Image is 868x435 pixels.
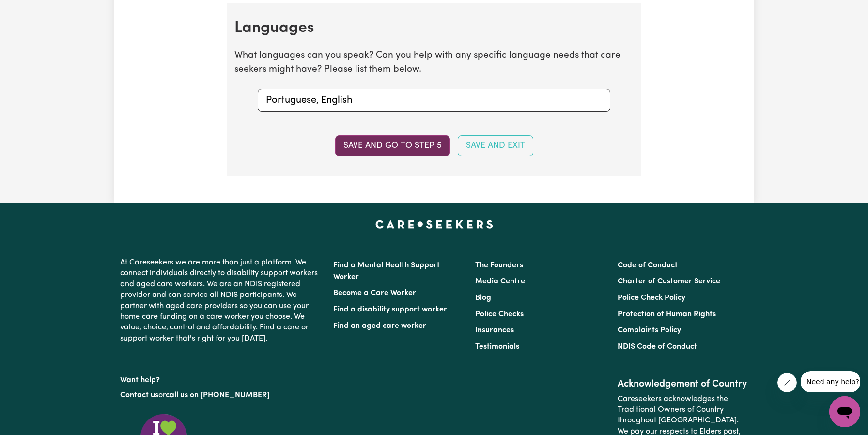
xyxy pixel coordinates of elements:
[475,311,524,318] a: Police Checks
[475,294,491,302] a: Blog
[618,294,685,302] a: Police Check Policy
[618,326,681,334] a: Complaints Policy
[234,49,634,77] p: What languages can you speak? Can you help with any specific language needs that care seekers mig...
[618,278,720,285] a: Charter of Customer Service
[120,371,322,386] p: Want help?
[475,343,519,351] a: Testimonials
[475,326,514,334] a: Insurances
[777,373,797,392] iframe: Close message
[333,306,447,313] a: Find a disability support worker
[829,396,860,427] iframe: Button to launch messaging window
[335,135,450,156] button: Save and go to step 5
[375,220,493,228] a: Careseekers home page
[475,262,523,269] a: The Founders
[120,386,322,404] p: or
[120,253,322,348] p: At Careseekers we are more than just a platform. We connect individuals directly to disability su...
[458,135,533,156] button: Save and Exit
[618,311,716,318] a: Protection of Human Rights
[166,391,269,399] a: call us on [PHONE_NUMBER]
[333,322,426,330] a: Find an aged care worker
[618,262,678,269] a: Code of Conduct
[333,262,440,281] a: Find a Mental Health Support Worker
[120,391,158,399] a: Contact us
[475,278,525,285] a: Media Centre
[234,19,634,37] h2: Languages
[618,378,748,390] h2: Acknowledgement of Country
[618,343,697,351] a: NDIS Code of Conduct
[801,371,860,392] iframe: Message from company
[333,289,416,297] a: Become a Care Worker
[266,93,602,108] input: e.g. Spanish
